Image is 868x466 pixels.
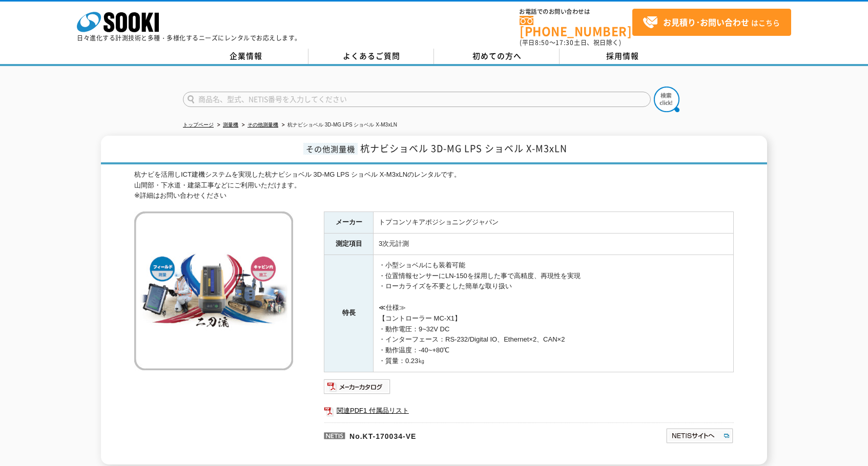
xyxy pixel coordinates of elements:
[520,9,632,15] span: お電話でのお問い合わせは
[632,9,791,36] a: お見積り･お問い合わせはこちら
[183,122,214,128] a: トップページ
[223,122,238,128] a: 測量機
[280,120,397,131] li: 杭ナビショベル 3D-MG LPS ショベル X-M3xLN
[324,212,374,234] th: メーカー
[134,170,734,201] div: 杭ナビを活用しICT建機システムを実現した杭ナビショベル 3D-MG LPS ショベル X-M3xLNのレンタルです。 山間部・下水道・建築工事などにご利用いただけます。 ※詳細はお問い合わせください
[434,49,560,64] a: 初めての方へ
[643,15,780,30] span: はこちら
[472,50,522,61] span: 初めての方へ
[324,422,567,447] p: No.KT-170034-VE
[183,49,308,64] a: 企業情報
[360,141,567,155] span: 杭ナビショベル 3D-MG LPS ショベル X-M3xLN
[520,16,632,37] a: [PHONE_NUMBER]
[654,87,679,112] img: btn_search.png
[374,255,734,372] td: ・小型ショベルにも装着可能 ・位置情報センサーにLN-150を採用した事で高精度、再現性を実現 ・ローカライズを不要とした簡単な取り扱い ≪仕様≫ 【コントローラー MC-X1】 ・動作電圧：9...
[535,38,549,47] span: 8:50
[324,404,734,417] a: 関連PDF1 付属品リスト
[247,122,278,128] a: その他測量機
[324,255,374,372] th: 特長
[324,385,391,393] a: メーカーカタログ
[77,35,301,41] p: 日々進化する計測技術と多種・多様化するニーズにレンタルでお応えします。
[666,428,734,444] img: NETISサイトへ
[183,92,651,107] input: 商品名、型式、NETIS番号を入力してください
[324,378,391,395] img: メーカーカタログ
[134,211,293,370] img: 杭ナビショベル 3D-MG LPS ショベル X-M3xLN
[324,234,374,255] th: 測定項目
[374,212,734,234] td: トプコンソキアポジショニングジャパン
[560,49,685,64] a: 採用情報
[303,143,358,155] span: その他測量機
[555,38,574,47] span: 17:30
[374,234,734,255] td: 3次元計測
[520,38,621,47] span: (平日 ～ 土日、祝日除く)
[308,49,434,64] a: よくあるご質問
[663,16,749,28] strong: お見積り･お問い合わせ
